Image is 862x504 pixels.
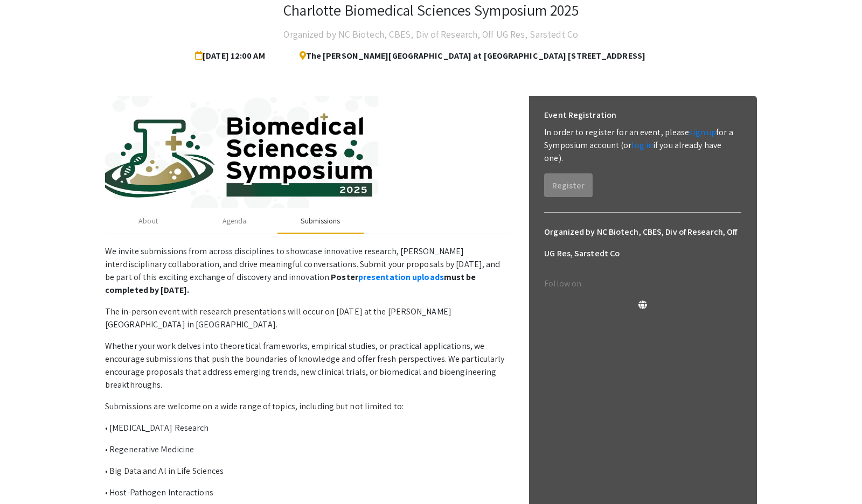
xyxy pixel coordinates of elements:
div: About [138,215,158,227]
a: presentation uploads [358,271,444,283]
p: • Big Data and Al in Life Sciences [105,465,509,478]
p: Follow on [544,277,741,290]
p: • Regenerative Medicine [105,443,509,456]
div: Agenda [223,215,247,227]
div: Submissions [301,215,340,227]
p: • Host-Pathogen Interactions [105,486,509,499]
p: Whether your work delves into theoretical frameworks, empirical studies, or practical application... [105,340,509,391]
h3: Charlotte Biomedical Sciences Symposium 2025 [283,1,578,19]
span: [DATE] 12:00 AM [195,45,269,67]
span: The [PERSON_NAME][GEOGRAPHIC_DATA] at [GEOGRAPHIC_DATA] [STREET_ADDRESS] [291,45,645,67]
a: sign up [689,127,716,138]
p: Submissions are welcome on a wide range of topics, including but not limited to: [105,400,509,413]
h4: Organized by NC Biotech, CBES, Div of Research, Off UG Res, Sarstedt Co [283,24,578,45]
img: c1384964-d4cf-4e9d-8fb0-60982fefffba.jpg [105,96,509,208]
p: We invite submissions from across disciplines to showcase innovative research, [PERSON_NAME] inte... [105,245,509,297]
p: In order to register for an event, please for a Symposium account (or if you already have one). [544,126,741,165]
a: log in [631,139,653,151]
p: The in-person event with research presentations will occur on [DATE] at the [PERSON_NAME][GEOGRAP... [105,305,509,331]
h6: Event Registration [544,104,616,126]
iframe: Chat [8,456,46,496]
h6: Organized by NC Biotech, CBES, Div of Research, Off UG Res, Sarstedt Co [544,221,741,264]
button: Register [544,173,593,197]
p: • [MEDICAL_DATA] Research [105,422,509,435]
